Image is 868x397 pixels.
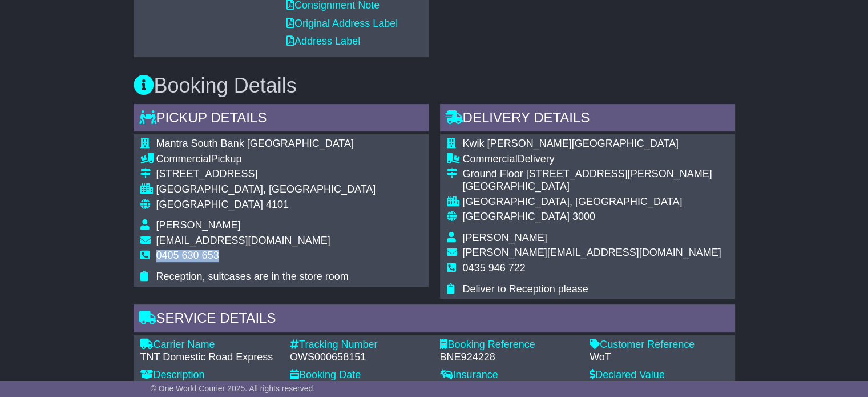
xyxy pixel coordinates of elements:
div: Customer Reference [590,339,728,351]
div: OWS000658151 [290,351,429,364]
span: 0405 630 653 [156,250,219,261]
div: Pickup [156,153,376,166]
div: Description [140,369,279,382]
span: [PERSON_NAME] [156,219,241,231]
span: 0435 946 722 [463,262,526,274]
span: Reception, suitcases are in the store room [156,271,349,282]
div: Ground Floor [STREET_ADDRESS][PERSON_NAME] [463,168,721,181]
span: Commercial [463,153,518,165]
span: Mantra South Bank [GEOGRAPHIC_DATA] [156,138,354,149]
span: [EMAIL_ADDRESS][DOMAIN_NAME] [156,235,330,246]
span: Kwik [PERSON_NAME][GEOGRAPHIC_DATA] [463,138,679,149]
span: © One World Courier 2025. All rights reserved. [151,384,316,393]
div: BNE924228 [440,351,579,364]
div: Declared Value [590,369,728,382]
div: Booking Reference [440,339,579,351]
span: [GEOGRAPHIC_DATA] [463,211,570,222]
span: 4101 [266,199,289,210]
div: Booking Date [290,369,429,382]
div: Delivery [463,153,721,166]
div: TNT Domestic Road Express [140,351,279,364]
div: Pickup Details [134,104,429,135]
div: Service Details [134,304,735,335]
div: Tracking Number [290,339,429,351]
div: Insurance [440,369,579,382]
h3: Booking Details [134,74,735,97]
div: [GEOGRAPHIC_DATA], [GEOGRAPHIC_DATA] [463,196,721,208]
div: WoT [590,351,728,364]
div: [GEOGRAPHIC_DATA] [463,181,721,193]
span: 3000 [572,211,595,222]
div: [STREET_ADDRESS] [156,168,376,181]
a: Original Address Label [286,18,398,29]
div: [GEOGRAPHIC_DATA], [GEOGRAPHIC_DATA] [156,183,376,196]
a: Address Label [286,35,360,47]
div: Carrier Name [140,339,279,351]
span: Deliver to Reception please [463,283,588,295]
span: [PERSON_NAME] [463,232,547,243]
span: Commercial [156,153,211,165]
span: [GEOGRAPHIC_DATA] [156,199,263,210]
span: [PERSON_NAME][EMAIL_ADDRESS][DOMAIN_NAME] [463,247,721,258]
div: Delivery Details [440,104,735,135]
